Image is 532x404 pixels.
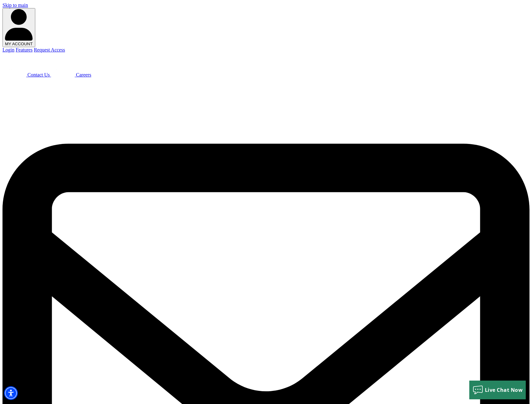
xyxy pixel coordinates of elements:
a: Careers [51,72,91,77]
a: Login - open in a new tab [2,47,14,52]
a: Contact Us [2,72,51,77]
button: Live Chat Now [469,381,526,399]
span: Contact Us [27,72,50,77]
div: Accessibility Menu [4,386,18,400]
span: Careers [76,72,91,77]
span: Live Chat Now [485,387,523,393]
a: Features [16,47,32,52]
img: Beacon Funding Careers [51,53,75,76]
button: MY ACCOUNT [2,8,35,47]
a: Request Access [34,47,65,52]
img: Beacon Funding chat [2,53,26,76]
a: Skip to main [2,2,28,8]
